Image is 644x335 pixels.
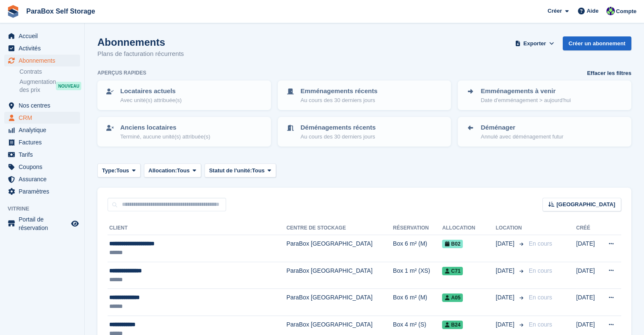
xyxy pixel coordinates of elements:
p: Annulé avec déménagement futur [481,133,563,141]
a: menu [4,100,80,111]
span: Augmentation des prix [19,78,56,94]
span: Activités [19,42,69,54]
span: Tous [177,166,190,175]
a: menu [4,173,80,185]
span: En cours [529,294,552,301]
span: Vitrine [8,205,84,213]
td: Box 6 m² (M) [393,235,442,262]
span: Compte [616,7,636,16]
a: menu [4,30,80,42]
span: En cours [529,240,552,247]
a: menu [4,149,80,161]
span: Factures [19,136,69,148]
img: Tess Bédat [606,7,615,15]
p: Terminé, aucune unité(s) attribuée(s) [120,133,210,141]
button: Exporter [514,36,556,50]
button: Type: Tous [97,163,141,177]
p: Déménagements récents [301,123,376,133]
span: Coupons [19,161,69,173]
a: menu [4,55,80,66]
td: [DATE] [576,235,600,262]
span: Nos centres [19,100,69,111]
span: En cours [529,267,552,274]
th: Allocation [442,221,495,235]
td: Box 1 m² (XS) [393,262,442,289]
span: Tous [116,166,129,175]
a: menu [4,42,80,54]
span: Tous [252,166,265,175]
th: Créé [576,221,600,235]
th: Client [108,221,286,235]
p: Date d'emménagement > aujourd'hui [481,96,571,105]
td: [DATE] [576,289,600,316]
span: A05 [442,293,463,302]
a: Emménagements récents Au cours des 30 derniers jours [279,81,451,109]
span: B24 [442,321,463,329]
p: Plans de facturation récurrents [97,49,184,59]
h1: Abonnements [97,36,184,48]
span: Créer [547,7,562,15]
p: Emménagements à venir [481,86,571,96]
th: Location [496,221,525,235]
span: Allocation: [149,166,177,175]
p: Anciens locataires [120,123,210,133]
td: ParaBox [GEOGRAPHIC_DATA] [286,289,393,316]
span: En cours [529,321,552,328]
p: Déménager [481,123,563,133]
p: Emménagements récents [301,86,378,96]
span: Assurance [19,173,69,185]
span: CRM [19,112,69,124]
span: Type: [102,166,116,175]
a: Emménagements à venir Date d'emménagement > aujourd'hui [459,81,630,109]
span: Portail de réservation [19,215,69,232]
a: Boutique d'aperçu [70,219,80,229]
td: Box 6 m² (M) [393,289,442,316]
a: Déménager Annulé avec déménagement futur [459,118,630,146]
a: menu [4,185,80,197]
p: Avec unité(s) attribuée(s) [120,96,182,105]
span: Analytique [19,124,69,136]
a: Déménagements récents Au cours des 30 derniers jours [279,118,451,146]
div: NOUVEAU [56,82,81,90]
a: Anciens locataires Terminé, aucune unité(s) attribuée(s) [98,118,270,146]
span: [DATE] [496,320,516,329]
span: Aide [586,7,598,15]
img: stora-icon-8386f47178a22dfd0bd8f6a31ec36ba5ce8667c1dd55bd0f319d3a0aa187defe.svg [7,5,19,18]
span: [DATE] [496,239,516,248]
p: Au cours des 30 derniers jours [301,96,378,105]
a: menu [4,124,80,136]
a: menu [4,215,80,232]
a: ParaBox Self Storage [23,4,99,18]
a: Locataires actuels Avec unité(s) attribuée(s) [98,81,270,109]
td: [DATE] [576,262,600,289]
a: Effacer les filtres [587,69,631,78]
span: Accueil [19,30,69,42]
a: menu [4,112,80,124]
button: Statut de l'unité: Tous [205,163,276,177]
span: Statut de l'unité: [209,166,252,175]
p: Locataires actuels [120,86,182,96]
span: [DATE] [496,266,516,275]
th: Centre de stockage [286,221,393,235]
a: Augmentation des prix NOUVEAU [19,78,80,94]
td: ParaBox [GEOGRAPHIC_DATA] [286,262,393,289]
span: Abonnements [19,55,69,66]
a: Contrats [19,68,80,76]
span: B02 [442,240,463,248]
td: ParaBox [GEOGRAPHIC_DATA] [286,235,393,262]
span: [GEOGRAPHIC_DATA] [556,200,615,209]
th: Réservation [393,221,442,235]
a: Créer un abonnement [563,36,631,50]
span: C71 [442,267,463,275]
span: Tarifs [19,149,69,161]
h6: Aperçus rapides [97,69,146,77]
button: Allocation: Tous [144,163,201,177]
span: [DATE] [496,293,516,302]
span: Paramètres [19,185,69,197]
span: Exporter [523,39,546,48]
a: menu [4,136,80,148]
p: Au cours des 30 derniers jours [301,133,376,141]
a: menu [4,161,80,173]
